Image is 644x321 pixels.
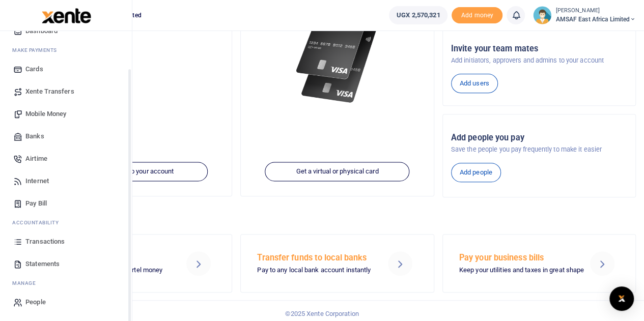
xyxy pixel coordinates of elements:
a: Add people [451,163,501,182]
a: logo-small logo-large logo-large [41,11,91,19]
img: logo-large [42,8,91,23]
span: Xente Transfers [25,86,74,97]
li: M [8,42,124,58]
a: Banks [8,125,124,148]
h5: Add people you pay [451,133,627,143]
span: Statements [25,259,60,269]
span: Transactions [25,237,65,247]
span: ake Payments [17,46,57,54]
span: Internet [25,176,49,186]
h5: UGX 2,570,321 [47,36,223,46]
p: Keep your utilities and taxes in great shape [459,265,577,276]
a: Dashboard [8,20,124,42]
a: Xente Transfers [8,80,124,103]
span: Mobile Money [25,109,66,119]
a: Airtime [8,148,124,170]
a: Mobile Money [8,103,124,125]
p: Add initiators, approvers and admins to your account [451,55,627,66]
p: Pay to any local bank account instantly [257,265,375,276]
span: Airtime [25,154,47,164]
h5: Invite your team mates [451,44,627,54]
span: People [25,297,46,307]
a: Send Mobile Money MTN mobile money and Airtel money [39,234,232,292]
img: profile-user [533,6,551,24]
a: Cards [8,58,124,80]
a: Statements [8,253,124,275]
p: Save the people you pay frequently to make it easier [451,144,627,155]
span: UGX 2,570,321 [397,10,440,20]
a: Internet [8,170,124,192]
a: Transactions [8,230,124,253]
h5: Transfer funds to local banks [257,253,375,263]
span: Cards [25,64,43,74]
a: People [8,291,124,313]
h5: Pay your business bills [459,253,577,263]
a: UGX 2,570,321 [389,6,447,24]
small: [PERSON_NAME] [555,7,636,15]
div: Open Intercom Messenger [609,286,634,311]
a: Add money [452,11,502,18]
a: Pay Bill [8,192,124,215]
li: Toup your wallet [452,7,502,24]
a: Add funds to your account [63,162,208,182]
a: profile-user [PERSON_NAME] AMSAF East Africa Limited [533,6,636,24]
a: Add users [451,74,498,93]
li: M [8,275,124,291]
span: Banks [25,131,44,141]
li: Wallet ballance [385,6,452,24]
span: AMSAF East Africa Limited [555,15,636,24]
span: Pay Bill [25,198,47,209]
a: Transfer funds to local banks Pay to any local bank account instantly [240,234,434,292]
li: Ac [8,215,124,230]
a: Pay your business bills Keep your utilities and taxes in great shape [442,234,636,292]
span: Dashboard [25,26,58,36]
span: Add money [452,7,502,24]
span: countability [20,219,59,226]
a: Get a virtual or physical card [265,162,410,182]
span: anage [17,279,36,287]
h4: Make a transaction [39,210,636,221]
